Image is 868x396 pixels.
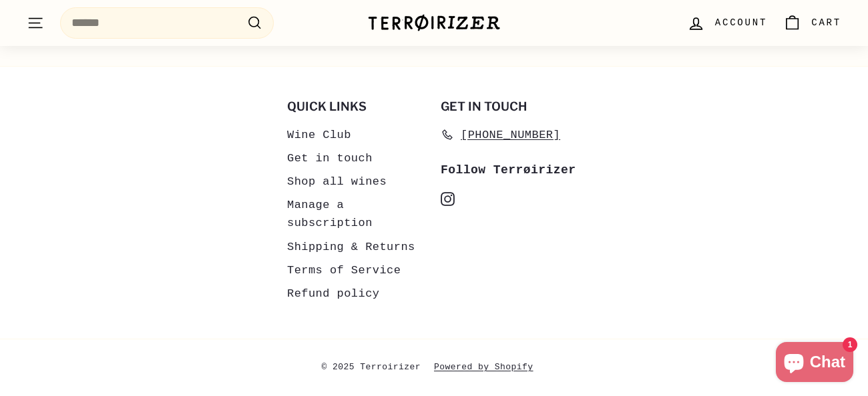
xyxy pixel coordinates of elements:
[287,193,427,235] a: Manage a subscription
[811,15,841,30] span: Cart
[441,161,581,180] div: Follow Terrøirizer
[441,100,581,113] h2: Get in touch
[287,147,373,170] a: Get in touch
[287,282,379,305] a: Refund policy
[287,235,415,259] a: Shipping & Returns
[772,342,857,385] inbox-online-store-chat: Shopify online store chat
[461,126,560,144] span: [PHONE_NUMBER]
[287,100,427,113] h2: Quick links
[434,359,547,376] a: Powered by Shopify
[715,15,767,30] span: Account
[441,123,560,147] a: [PHONE_NUMBER]
[775,3,849,43] a: Cart
[287,259,401,282] a: Terms of Service
[287,123,351,147] a: Wine Club
[679,3,775,43] a: Account
[321,359,434,376] span: © 2025 Terroirizer
[287,170,387,193] a: Shop all wines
